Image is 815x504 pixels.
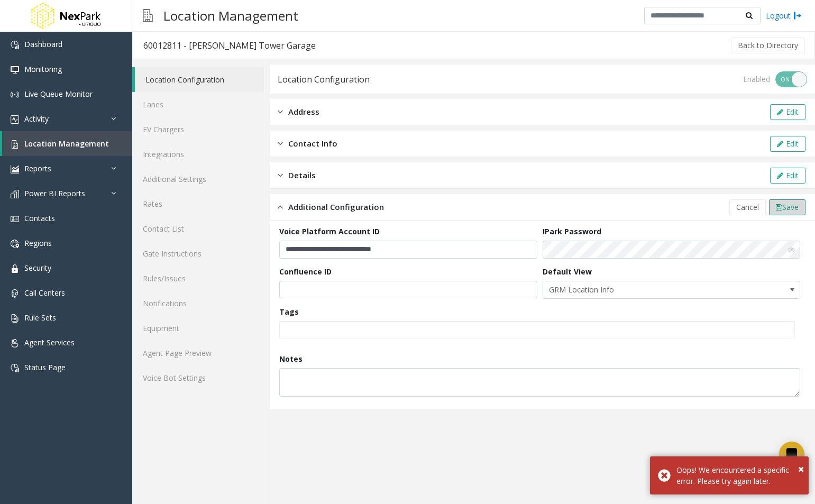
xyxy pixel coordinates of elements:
img: 'icon' [11,90,19,99]
span: Location Management [24,139,109,149]
a: Voice Bot Settings [132,365,264,390]
img: closed [278,106,283,118]
span: GRM Location Info [543,281,748,298]
img: 'icon' [11,41,19,49]
img: 'icon' [11,364,19,372]
label: Tags [279,306,299,317]
img: 'icon' [11,314,19,323]
img: 'icon' [11,165,19,173]
span: Rule Sets [24,313,56,323]
a: Notifications [132,291,264,316]
span: Status Page [24,362,66,372]
a: EV Chargers [132,117,264,142]
span: Activity [24,114,49,124]
span: Contacts [24,213,55,223]
img: closed [278,138,283,150]
button: Close [798,461,804,477]
span: Save [782,202,799,212]
a: Rates [132,191,264,216]
img: 'icon' [11,264,19,273]
button: Cancel [729,199,766,215]
span: Contact Info [288,138,337,150]
div: 60012811 - [PERSON_NAME] Tower Garage [143,39,316,52]
div: Location Configuration [278,72,370,86]
img: pageIcon [143,3,153,29]
label: Confluence ID [279,266,332,277]
a: Lanes [132,92,264,117]
img: 'icon' [11,140,19,149]
a: Equipment [132,316,264,341]
span: Address [288,106,319,118]
button: Save [769,199,805,215]
button: Edit [770,168,805,184]
span: Dashboard [24,39,62,49]
span: Agent Services [24,337,75,347]
a: Rules/Issues [132,266,264,291]
img: logout [793,10,802,21]
span: Cancel [736,202,759,212]
a: Integrations [132,142,264,167]
span: Additional Configuration [288,201,384,213]
span: Live Queue Monitor [24,89,93,99]
img: 'icon' [11,240,19,248]
h3: Location Management [158,3,304,29]
img: closed [278,169,283,181]
a: Location Management [2,131,132,156]
img: 'icon' [11,190,19,198]
span: Call Centers [24,288,65,298]
a: Agent Page Preview [132,341,264,365]
a: Gate Instructions [132,241,264,266]
div: Oops! We encountered a specific error. Please try again later. [676,464,801,487]
img: 'icon' [11,289,19,298]
span: × [798,462,804,476]
a: Location Configuration [135,67,264,92]
a: Logout [766,10,802,21]
span: Power BI Reports [24,188,85,198]
label: IPark Password [543,226,601,237]
img: opened [278,201,283,213]
a: Contact List [132,216,264,241]
button: Back to Directory [731,38,805,53]
div: Enabled [743,74,770,85]
a: Additional Settings [132,167,264,191]
img: 'icon' [11,115,19,124]
span: Reports [24,163,51,173]
span: Security [24,263,51,273]
input: NO DATA FOUND [280,322,293,338]
button: Edit [770,104,805,120]
img: 'icon' [11,215,19,223]
span: Details [288,169,316,181]
label: Voice Platform Account ID [279,226,380,237]
span: Regions [24,238,52,248]
span: Monitoring [24,64,62,74]
label: Notes [279,353,303,364]
img: 'icon' [11,339,19,347]
img: 'icon' [11,66,19,74]
button: Edit [770,136,805,152]
label: Default View [543,266,592,277]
